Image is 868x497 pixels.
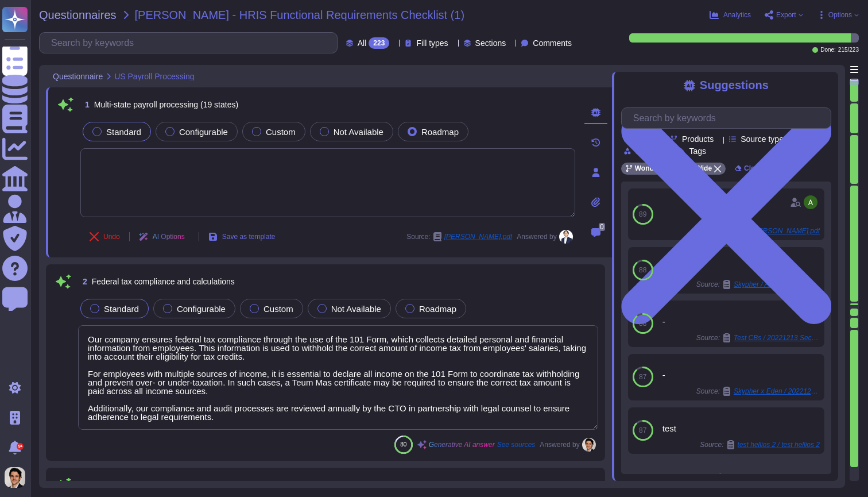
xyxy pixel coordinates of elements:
[78,278,87,286] span: 2
[104,304,139,314] span: Standard
[444,233,513,240] span: [PERSON_NAME].pdf
[639,211,646,218] span: 89
[334,127,383,137] span: Not Available
[710,10,751,20] button: Analytics
[199,225,285,248] button: Save as template
[820,47,836,53] span: Done:
[497,441,536,448] span: See sources
[738,441,820,448] span: test hellios 2 / test hellios 2
[599,223,605,231] span: 0
[582,438,596,452] img: user
[177,304,226,314] span: Configurable
[540,441,579,448] span: Answered by
[475,39,506,47] span: Sections
[416,39,448,47] span: Fill types
[17,443,24,450] div: 9+
[369,37,389,49] div: 223
[94,100,238,109] span: Multi-state payroll processing (19 states)
[5,467,25,488] img: user
[804,195,817,209] img: user
[406,232,512,241] span: Source:
[838,47,859,53] span: 215 / 223
[80,101,90,109] span: 1
[639,267,646,273] span: 88
[263,304,293,314] span: Custom
[45,33,337,53] input: Search by keywords
[734,388,820,395] span: Skypher x Eden / 20221213 Security Baseline draft con requisiti minimi 1
[533,39,572,47] span: Comments
[106,127,141,137] span: Standard
[266,127,296,137] span: Custom
[776,11,796,18] span: Export
[358,39,367,47] span: All
[419,304,456,314] span: Roadmap
[621,472,831,481] span: Load more...
[828,11,852,18] span: Options
[331,304,381,314] span: Not Available
[662,371,820,379] div: -
[696,387,820,396] span: Source:
[639,427,646,434] span: 87
[700,440,820,449] span: Source:
[421,127,459,137] span: Roadmap
[103,233,120,240] span: Undo
[80,225,129,248] button: Undo
[92,277,235,286] span: Federal tax compliance and calculations
[639,373,646,380] span: 87
[2,465,33,490] button: user
[723,11,751,18] span: Analytics
[78,325,598,430] textarea: Our company ensures federal tax compliance through the use of the 101 Form, which collects detail...
[222,233,276,240] span: Save as template
[39,9,117,21] span: Questionnaires
[153,233,185,240] span: AI Options
[429,441,495,448] span: Generative AI answer
[400,441,406,448] span: 80
[517,233,556,240] span: Answered by
[639,320,646,327] span: 88
[179,127,228,137] span: Configurable
[559,230,573,244] img: user
[135,9,465,21] span: [PERSON_NAME] - HRIS Functional Requirements Checklist (1)
[662,424,820,433] div: test
[627,108,831,128] input: Search by keywords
